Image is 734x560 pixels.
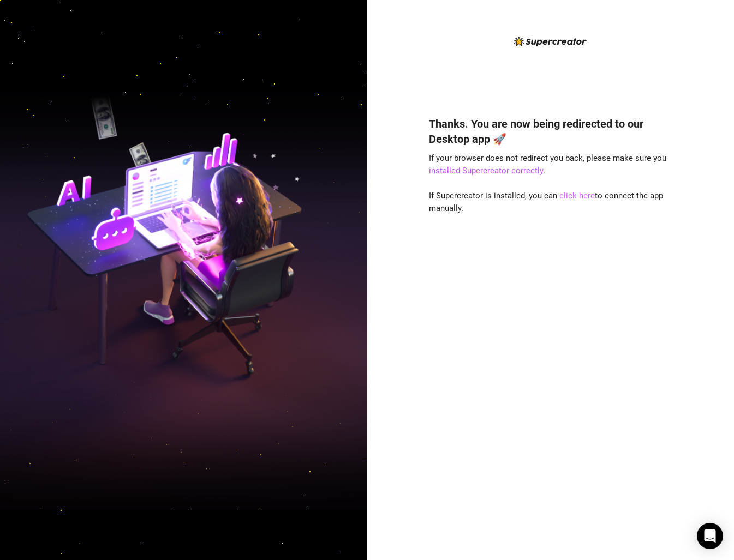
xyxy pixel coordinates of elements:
span: If Supercreator is installed, you can to connect the app manually. [429,191,663,214]
h4: Thanks. You are now being redirected to our Desktop app 🚀 [429,116,672,147]
a: click here [559,191,595,201]
span: If your browser does not redirect you back, please make sure you . [429,153,666,176]
img: logo-BBDzfeDw.svg [514,37,587,46]
a: installed Supercreator correctly [429,166,543,176]
div: Open Intercom Messenger [697,523,723,549]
